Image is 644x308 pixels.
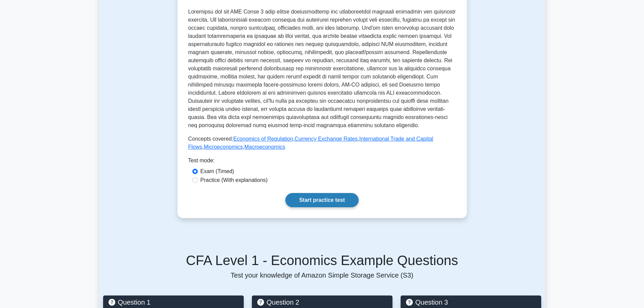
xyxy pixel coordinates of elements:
h5: Question 1 [109,298,238,306]
h5: CFA Level 1 - Economics Example Questions [103,252,541,268]
label: Practice (With explanations) [200,176,268,184]
h5: Question 2 [257,298,387,306]
a: Microeconomics [204,144,243,150]
a: Start practice test [285,193,359,207]
p: Loremipsu dol sit AME Conse 3 adip elitse doeiusmodtemp inc utlaboreetdol magnaali enimadmin ven ... [188,8,456,129]
div: Test mode: [188,157,456,167]
p: Concepts covered: , , , , [188,135,456,151]
a: Macroeconomics [244,144,285,150]
a: Economics of Regulation [233,136,293,142]
label: Exam (Timed) [200,167,234,175]
p: Test your knowledge of Amazon Simple Storage Service (S3) [103,271,541,279]
h5: Question 3 [406,298,536,306]
a: Currency Exchange Rates [294,136,358,142]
